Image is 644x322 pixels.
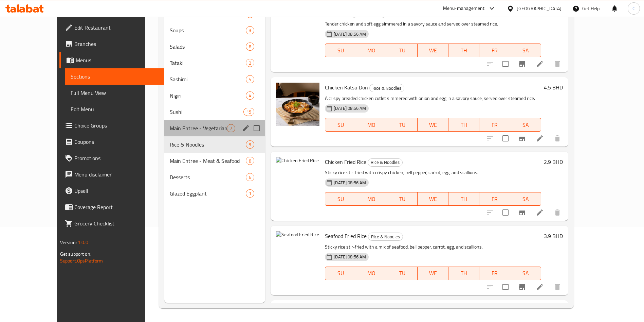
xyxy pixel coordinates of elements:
span: Coupons [74,138,159,146]
span: Version: [60,238,77,247]
div: items [246,140,254,149]
img: Chicken Katsu Don [276,83,319,126]
h6: 2.9 BHD [544,157,563,167]
div: Main Entree - Meat & Seafood [170,157,246,165]
span: Promotions [74,154,159,162]
span: SU [328,194,353,204]
span: TU [390,120,415,130]
h6: 4.5 BHD [544,9,563,18]
span: TH [451,268,477,278]
a: Branches [59,36,164,52]
a: Support.OpsPlatform [60,256,103,265]
a: Coverage Report [59,199,164,215]
p: Sticky rice stir-fried with crispy chicken, bell pepper, carrot, egg, and scallions. [325,168,541,177]
span: [DATE] 08:56 AM [331,105,369,112]
a: Edit menu item [536,134,544,142]
button: SU [325,267,356,280]
span: SA [513,120,538,130]
button: MO [356,118,387,132]
span: Chicken Fried Rice [325,157,366,167]
h6: 4.5 BHD [544,83,563,92]
button: delete [549,130,566,147]
div: items [227,124,235,132]
span: Get support on: [60,250,91,258]
p: A crispy breaded chicken cutlet simmered with onion and egg in a savory sauce, served over steame... [325,94,541,103]
span: WE [420,120,446,130]
button: WE [418,267,448,280]
span: TH [451,120,477,130]
a: Edit Restaurant [59,19,164,36]
img: Seafood Fried Rice [276,231,319,275]
span: C [632,5,635,12]
a: Promotions [59,150,164,166]
span: Grocery Checklist [74,219,159,227]
span: Glazed Eggplant [170,189,246,198]
span: Nigiri [170,91,246,100]
span: SA [513,46,538,55]
span: TU [390,194,415,204]
div: Rice & Noodles [368,233,403,241]
span: TH [451,46,477,55]
span: TU [390,268,415,278]
button: TU [387,192,418,206]
button: FR [479,267,510,280]
span: Menu disclaimer [74,170,159,179]
span: SU [328,120,353,130]
span: Branches [74,40,159,48]
p: Sticky rice stir-fried with a mix of seafood, bell pepper, carrot, egg, and scallions. [325,243,541,251]
nav: Menu sections [164,3,265,204]
button: SA [510,192,541,206]
div: items [243,108,254,116]
button: SA [510,267,541,280]
span: Upsell [74,187,159,195]
a: Upsell [59,183,164,199]
a: Menu disclaimer [59,166,164,183]
div: Desserts6 [164,169,265,185]
button: WE [418,192,448,206]
span: Salads [170,43,246,51]
button: delete [549,279,566,295]
span: Chicken Katsu Don [325,82,368,92]
span: Edit Restaurant [74,23,159,32]
div: items [246,75,254,83]
button: MO [356,267,387,280]
div: Tataki [170,59,246,67]
button: delete [549,204,566,221]
a: Choice Groups [59,117,164,134]
img: Oyako Don [276,9,319,52]
span: 8 [246,44,254,50]
button: TU [387,44,418,57]
span: 1 [246,190,254,197]
span: Sushi [170,108,243,116]
span: WE [420,268,446,278]
span: TH [451,194,477,204]
div: Main Entree - Meat & Seafood8 [164,153,265,169]
span: Rice & Noodles [368,233,403,241]
span: Desserts [170,173,246,181]
button: TH [448,44,479,57]
div: items [246,189,254,198]
a: Edit menu item [536,283,544,291]
span: Sashimi [170,75,246,83]
span: MO [359,268,384,278]
div: Tataki2 [164,55,265,71]
button: TU [387,267,418,280]
div: Menu-management [443,4,485,13]
span: 4 [246,92,254,99]
span: Rice & Noodles [370,84,404,92]
button: SA [510,44,541,57]
span: MO [359,46,384,55]
span: Choice Groups [74,121,159,130]
span: SU [328,268,353,278]
div: Main Entree - Vegetarian [170,124,227,132]
button: WE [418,44,448,57]
span: 2 [246,60,254,66]
button: Branch-specific-item [514,56,530,72]
button: Branch-specific-item [514,279,530,295]
button: MO [356,44,387,57]
span: [DATE] 08:56 AM [331,31,369,37]
a: Grocery Checklist [59,215,164,232]
div: items [246,59,254,67]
